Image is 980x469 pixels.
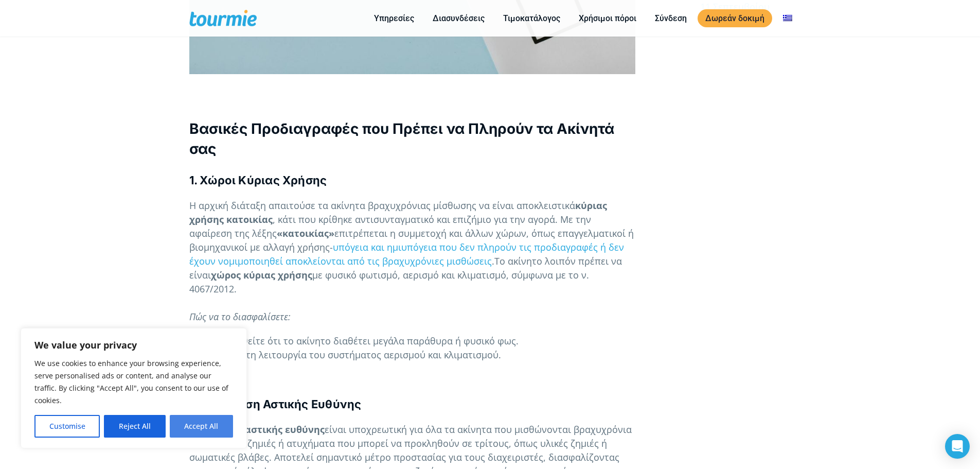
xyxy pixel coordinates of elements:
[196,423,325,436] b: ασφάλεια αστικής ευθύνης
[189,213,591,239] span: , κάτι που κρίθηκε αντισυνταγματικό και επιζήμιο για την αγορά. Με την αφαίρεση της λέξης
[492,255,494,267] span: .
[189,310,291,323] span: Πώς να το διασφαλίσετε:
[104,415,165,438] button: Reject All
[210,349,501,361] span: Ελέγξτε τη λειτουργία του συστήματος αερισμού και κλιματισμού.
[189,397,362,411] b: 2. Ασφάλιση Αστικής Ευθύνης
[775,12,800,25] a: Αλλαγή σε
[189,269,589,295] span: με φυσικό φωτισμό, αερισμό και κλιματισμό, σύμφωνα με το ν. 4067/2012.
[189,173,327,187] b: 1. Χώροι Κύριας Χρήσης
[210,335,519,347] span: Βεβαιωθείτε ότι το ακίνητο διαθέτει μεγάλα παράθυρα ή φυσικό φως.
[34,415,100,438] button: Customise
[571,12,644,25] a: Χρήσιμοι πόροι
[189,199,575,212] span: Η αρχική διάταξη απαιτούσε τα ακίνητα βραχυχρόνιας μίσθωσης να είναι αποκλειστικά
[189,227,634,253] span: επιτρέπεται η συμμετοχή και άλλων χώρων, όπως επαγγελματικοί ή βιομηχανικοί με αλλαγή χρήσης-
[647,12,694,25] a: Σύνδεση
[34,339,233,351] p: We value your privacy
[34,357,233,407] p: We use cookies to enhance your browsing experience, serve personalised ads or content, and analys...
[366,12,422,25] a: Υπηρεσίες
[211,269,312,281] b: χώρος κύριας χρήσης
[277,227,334,239] b: «κατοικίας»
[945,434,970,459] div: Open Intercom Messenger
[425,12,492,25] a: Διασυνδέσεις
[698,9,772,27] a: Δωρεάν δοκιμή
[189,120,614,158] b: Βασικές Προδιαγραφές που Πρέπει να Πληρούν τα Ακίνητά σας
[170,415,233,438] button: Accept All
[189,241,624,267] a: υπόγεια και ημιυπόγεια που δεν πληρούν τις προδιαγραφές ή δεν έχουν νομιμοποιηθεί αποκλείονται απ...
[495,12,568,25] a: Τιμοκατάλογος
